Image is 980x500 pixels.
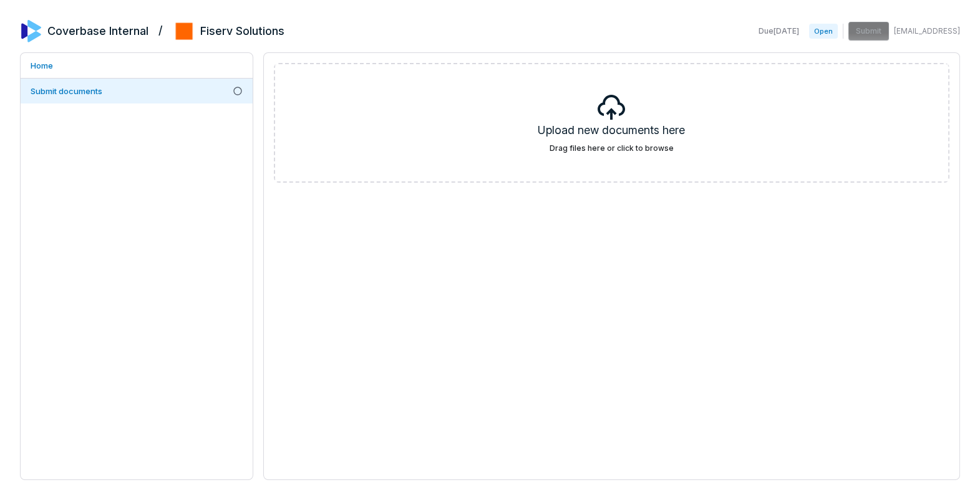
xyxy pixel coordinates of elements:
[158,20,163,39] h2: /
[200,23,284,39] h2: Fiserv Solutions
[21,79,253,103] a: Submit documents
[47,23,148,39] h2: Coverbase Internal
[894,26,960,36] span: [EMAIL_ADDRESS]
[809,24,838,39] span: Open
[21,53,253,78] a: Home
[759,26,799,36] span: Due [DATE]
[31,86,102,96] span: Submit documents
[538,122,685,143] h5: Upload new documents here
[550,143,674,153] label: Drag files here or click to browse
